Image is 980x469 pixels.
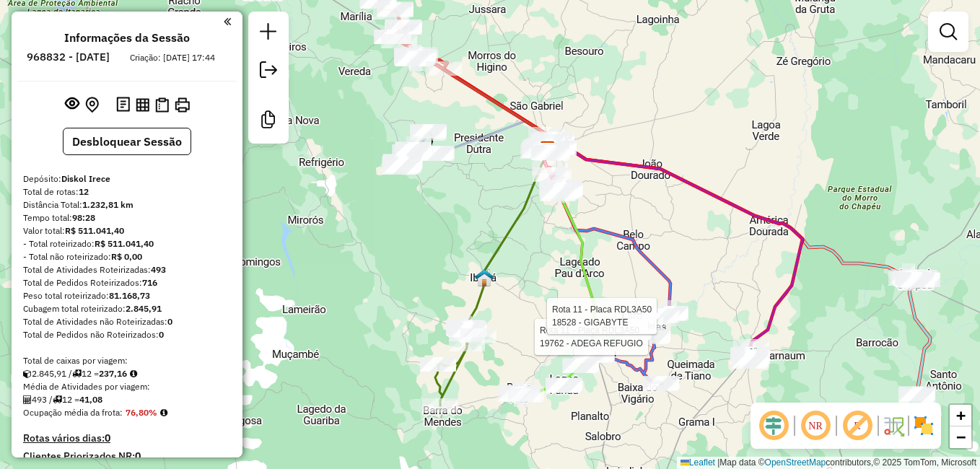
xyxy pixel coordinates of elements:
i: Total de rotas [72,369,82,378]
img: Exibir/Ocultar setores [912,414,935,437]
button: Logs desbloquear sessão [113,94,133,116]
strong: R$ 511.041,40 [65,225,124,236]
span: Ocultar deslocamento [756,408,791,443]
div: Map data © contributors,© 2025 TomTom, Microsoft [677,457,980,469]
button: Imprimir Rotas [172,95,193,115]
a: Exportar sessão [254,56,283,88]
div: Valor total: [23,224,231,237]
i: Total de rotas [53,395,62,404]
div: Média de Atividades por viagem: [23,380,231,393]
div: Peso total roteirizado: [23,289,231,302]
strong: 41,08 [79,394,102,405]
div: Total de rotas: [23,185,231,198]
strong: 0 [159,329,164,340]
a: Zoom out [950,426,971,448]
strong: R$ 0,00 [111,251,142,262]
i: Meta Caixas/viagem: 210,00 Diferença: 27,16 [130,369,137,378]
a: Zoom in [950,405,971,426]
h4: Informações da Sessão [64,31,190,45]
div: Criação: [DATE] 17:44 [124,51,221,64]
strong: 81.168,73 [109,290,150,301]
span: Ocultar NR [798,408,833,443]
span: Exibir rótulo [840,408,875,443]
div: Total de Atividades não Roteirizadas: [23,315,231,328]
button: Visualizar Romaneio [152,95,172,115]
div: Total de caixas por viagem: [23,354,231,367]
img: Diskol Irece [538,141,557,159]
div: Total de Pedidos não Roteirizados: [23,328,231,341]
strong: 76,80% [126,407,157,418]
button: Desbloquear Sessão [63,128,191,155]
strong: 98:28 [72,212,95,223]
h4: Rotas vários dias: [23,432,231,444]
a: Exibir filtros [934,17,963,46]
strong: 237,16 [99,368,127,379]
button: Centralizar mapa no depósito ou ponto de apoio [82,94,102,116]
strong: 12 [79,186,89,197]
strong: 0 [167,316,172,327]
a: Leaflet [681,457,715,468]
strong: 1.232,81 km [82,199,134,210]
img: VENDEDOR RESIDENTE CAFARNAUM [742,347,761,366]
div: - Total roteirizado: [23,237,231,250]
span: Ocupação média da frota: [23,407,123,418]
i: Cubagem total roteirizado [23,369,32,378]
strong: Diskol Irece [61,173,110,184]
a: OpenStreetMap [765,457,826,468]
span: + [956,406,966,424]
div: Depósito: [23,172,231,185]
strong: 0 [105,431,110,444]
img: Fluxo de ruas [882,414,905,437]
div: 2.845,91 / 12 = [23,367,231,380]
strong: R$ 511.041,40 [95,238,154,249]
strong: 493 [151,264,166,275]
a: Criar modelo [254,105,283,138]
h4: Clientes Priorizados NR: [23,450,231,463]
div: 493 / 12 = [23,393,231,406]
img: VENDEDOR RESIDENTE IBITITA [475,268,494,287]
i: Total de Atividades [23,395,32,404]
strong: 0 [135,450,141,463]
div: Distância Total: [23,198,231,211]
span: | [717,457,719,468]
div: - Total não roteirizado: [23,250,231,263]
div: Total de Pedidos Roteirizados: [23,276,231,289]
strong: 716 [142,277,157,288]
em: Média calculada utilizando a maior ocupação (%Peso ou %Cubagem) de cada rota da sessão. Rotas cro... [160,408,167,417]
strong: 2.845,91 [126,303,162,314]
button: Visualizar relatório de Roteirização [133,95,152,114]
button: Exibir sessão original [62,93,82,116]
a: Clique aqui para minimizar o painel [224,13,231,30]
div: Cubagem total roteirizado: [23,302,231,315]
a: Nova sessão e pesquisa [254,17,283,50]
div: Total de Atividades Roteirizadas: [23,263,231,276]
h6: 968832 - [DATE] [27,51,110,63]
span: − [956,428,966,446]
div: Tempo total: [23,211,231,224]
